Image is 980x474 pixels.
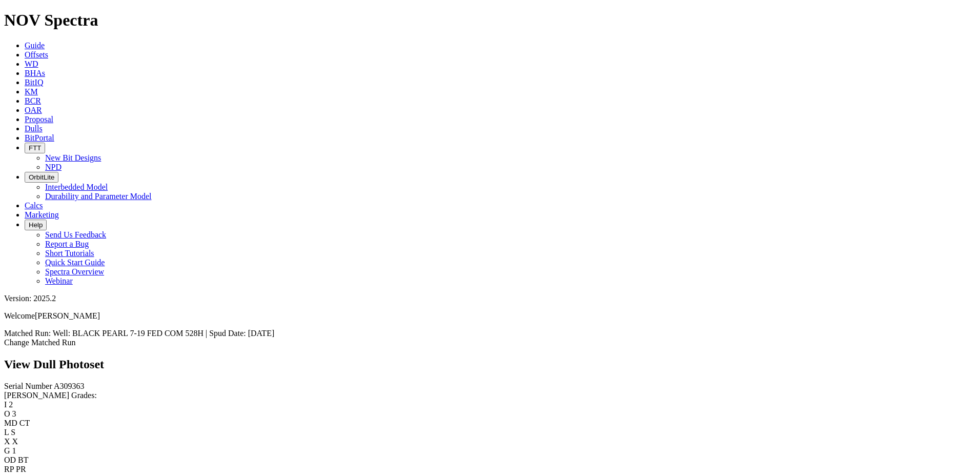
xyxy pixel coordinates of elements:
a: Short Tutorials [45,249,94,258]
label: O [4,409,10,418]
span: FTT [29,144,41,152]
label: Serial Number [4,382,52,390]
span: X [12,437,18,446]
a: Dulls [25,124,43,133]
a: BitPortal [25,133,54,142]
a: NPD [45,163,62,171]
button: FTT [25,143,45,153]
span: S [11,428,15,437]
a: Proposal [25,115,53,124]
a: WD [25,60,38,68]
label: X [4,437,10,446]
a: Marketing [25,210,59,219]
span: PR [16,465,26,473]
div: [PERSON_NAME] Grades: [4,391,976,400]
span: Well: BLACK PEARL 7-19 FED COM 528H | Spud Date: [DATE] [53,329,274,338]
button: OrbitLite [25,172,58,183]
a: Change Matched Run [4,338,76,347]
button: Help [25,220,47,230]
a: Webinar [45,276,73,285]
a: Quick Start Guide [45,258,105,267]
a: BitIQ [25,78,43,87]
span: BT [18,456,28,464]
a: Durability and Parameter Model [45,192,152,201]
label: RP [4,465,14,473]
span: Matched Run: [4,329,51,338]
span: A309363 [54,382,85,390]
p: Welcome [4,311,976,321]
a: Spectra Overview [45,267,104,276]
label: MD [4,419,17,427]
label: I [4,400,7,409]
a: Offsets [25,50,48,59]
span: Help [29,221,43,229]
span: 2 [9,400,13,409]
h1: NOV Spectra [4,11,976,30]
a: KM [25,87,38,96]
a: New Bit Designs [45,153,101,162]
a: Interbedded Model [45,183,108,191]
a: BCR [25,96,41,105]
span: OrbitLite [29,173,54,181]
span: [PERSON_NAME] [35,311,100,320]
span: 1 [12,446,16,455]
span: CT [19,419,30,427]
a: OAR [25,106,42,114]
label: L [4,428,9,437]
a: Send Us Feedback [45,230,106,239]
div: Version: 2025.2 [4,294,976,303]
label: G [4,446,10,455]
a: BHAs [25,69,45,77]
a: Guide [25,41,45,50]
h2: View Dull Photoset [4,358,976,371]
a: Calcs [25,201,43,210]
label: OD [4,456,16,464]
span: 3 [12,409,16,418]
a: Report a Bug [45,240,89,248]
